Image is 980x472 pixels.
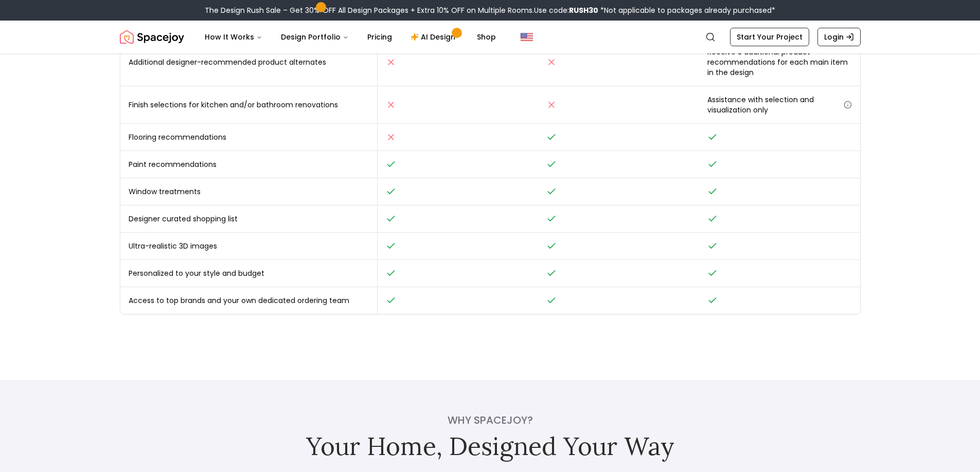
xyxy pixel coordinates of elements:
[469,27,504,47] a: Shop
[120,178,378,205] td: Window treatments
[534,5,598,15] span: Use code:
[120,233,378,260] td: Ultra-realistic 3D images
[120,27,184,47] img: Spacejoy Logo
[120,124,378,151] td: Flooring recommendations
[260,431,721,461] h2: Your Home, Designed Your Way
[120,21,861,53] nav: Global
[273,27,357,47] button: Design Portfolio
[260,413,721,427] h4: Why Spacejoy?
[707,95,852,115] span: Assistance with selection and visualization only
[120,39,378,86] td: Additional designer-recommended product alternates
[569,5,598,15] b: RUSH30
[120,27,184,47] a: Spacejoy
[359,27,400,47] a: Pricing
[120,260,378,287] td: Personalized to your style and budget
[120,151,378,178] td: Paint recommendations
[730,28,809,46] a: Start Your Project
[817,28,861,46] a: Login
[699,39,860,86] td: Receive 3 additional product recommendations for each main item in the design
[120,287,378,314] td: Access to top brands and your own dedicated ordering team
[402,27,467,47] a: AI Design
[120,205,378,233] td: Designer curated shopping list
[598,5,775,15] span: *Not applicable to packages already purchased*
[120,86,378,124] td: Finish selections for kitchen and/or bathroom renovations
[521,31,533,43] img: United States
[205,5,775,15] div: The Design Rush Sale – Get 30% OFF All Design Packages + Extra 10% OFF on Multiple Rooms.
[197,27,504,47] nav: Main
[197,27,271,47] button: How It Works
